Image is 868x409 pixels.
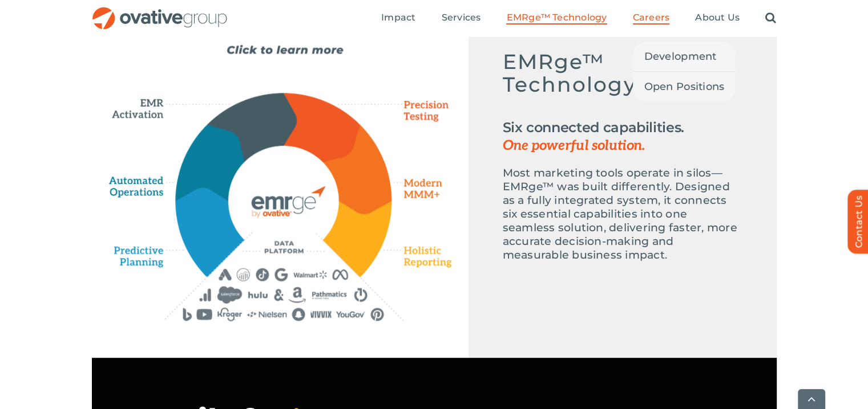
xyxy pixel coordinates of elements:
[91,6,228,17] a: OG_Full_horizontal_RGB
[323,201,391,276] path: Holistic Reporting
[695,12,740,23] span: About Us
[176,125,245,201] path: Automated Operations
[109,81,175,120] path: EMR Activation
[503,137,742,155] span: One powerful solution.
[176,188,244,275] path: Predictive Planning
[109,164,168,198] path: Automated Operations
[381,12,415,23] span: Impact
[393,173,451,207] path: Modern MMM+
[503,118,742,155] h2: Six connected capabilities.
[442,12,481,23] span: Services
[633,42,736,71] a: Development
[442,12,481,24] a: Services
[506,12,607,23] span: EMRge™ Technology
[506,12,607,24] a: EMRge™ Technology
[633,72,736,101] a: Open Positions
[695,12,740,24] a: About Us
[765,12,776,24] a: Search
[633,12,670,23] span: Careers
[381,12,415,24] a: Impact
[633,12,670,24] a: Careers
[644,79,725,95] span: Open Positions
[389,96,452,126] path: Precision Testing
[207,93,296,160] path: EMR Activation
[397,244,452,269] path: Holistic Reporting
[644,48,717,64] span: Development
[228,145,338,256] path: EMERGE Technology
[284,93,360,162] path: Precision Testing
[503,50,742,107] h5: EMRge™ Technology
[115,240,185,273] path: Predictive Planning
[503,166,742,262] p: Most marketing tools operate in silos—EMRge™ was built differently. Designed as a fully integrate...
[324,124,392,214] path: Modern MMM+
